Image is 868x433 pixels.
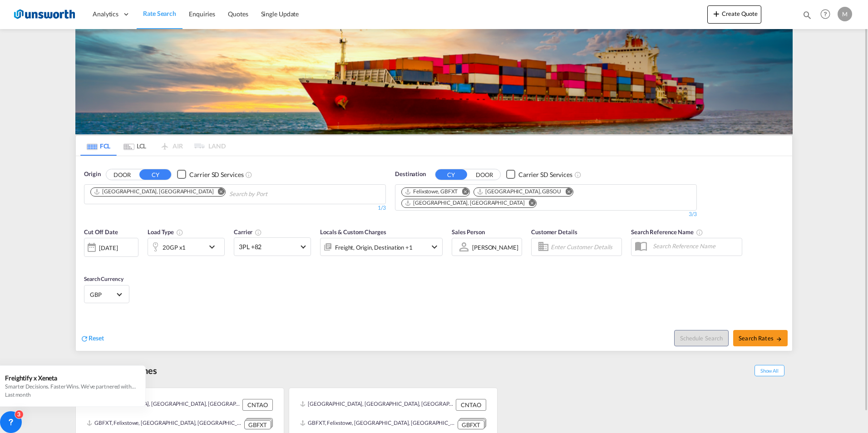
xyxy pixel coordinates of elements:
div: [DATE] [99,244,118,252]
span: Analytics [93,10,118,19]
div: Help [818,6,838,23]
md-icon: Unchecked: Search for CY (Container Yard) services for all selected carriers.Checked : Search for... [245,171,252,178]
div: CNTAO [456,399,486,411]
div: Freight Origin Destination Factory Stuffing [335,241,413,254]
button: DOOR [106,169,138,180]
md-icon: icon-information-outline [176,229,183,236]
md-icon: icon-magnify [802,10,812,20]
div: Press delete to remove this chip. [94,188,215,196]
md-select: Sales Person: Mark Cox [471,241,519,254]
span: Search Reference Name [631,228,703,236]
div: Qingdao, CNTAO [94,188,213,196]
div: CNTAO, Qingdao, China, Greater China & Far East Asia, Asia Pacific [87,399,240,411]
button: CY [139,169,171,180]
span: 3PL +82 [239,242,298,251]
button: icon-plus 400-fgCreate Quote [707,5,761,24]
md-pagination-wrapper: Use the left and right arrow keys to navigate between tabs [80,136,226,156]
md-icon: icon-arrow-right [776,336,782,342]
div: GBFXT [244,420,271,430]
span: Rate Search [143,10,176,17]
div: Felixstowe, GBFXT [404,188,458,196]
button: Remove [523,199,536,208]
button: Remove [212,188,225,197]
span: Single Update [261,10,299,18]
div: icon-refreshReset [80,334,104,344]
span: GBP [90,290,115,299]
span: Origin [84,170,100,179]
div: 20GP x1 [163,241,186,254]
div: M [838,7,852,21]
span: Locals & Custom Charges [320,228,386,236]
div: CNTAO [242,399,273,411]
md-chips-wrap: Chips container. Use arrow keys to select chips. [400,185,692,208]
div: Carrier SD Services [518,170,572,179]
span: Search Rates [739,335,782,342]
md-icon: icon-chevron-down [207,241,222,252]
md-tab-item: LCL [117,136,153,156]
input: Chips input. [229,187,316,202]
div: Freight Origin Destination Factory Stuffingicon-chevron-down [320,238,443,256]
md-checkbox: Checkbox No Ink [506,170,572,179]
div: Southampton, GBSOU [477,188,561,196]
span: Enquiries [189,10,215,18]
md-icon: The selected Trucker/Carrierwill be displayed in the rate results If the rates are from another f... [255,229,262,236]
button: Search Ratesicon-arrow-right [733,330,788,346]
md-icon: icon-chevron-down [429,241,440,252]
div: Press delete to remove this chip. [404,199,526,207]
div: 20GP x1icon-chevron-down [148,238,225,256]
div: Press delete to remove this chip. [404,188,459,196]
md-icon: Your search will be saved by the below given name [696,229,703,236]
span: Help [818,6,833,22]
img: LCL+%26+FCL+BACKGROUND.png [75,29,793,134]
div: GBFXT, Felixstowe, United Kingdom, GB & Ireland, Europe [300,418,455,429]
span: Cut Off Date [84,228,118,236]
input: Enter Customer Details [551,240,619,254]
span: Search Currency [84,276,123,282]
div: icon-magnify [802,10,812,24]
span: Quotes [228,10,248,18]
div: 3/3 [395,211,697,218]
md-select: Select Currency: £ GBPUnited Kingdom Pound [89,288,124,301]
div: CNTAO, Qingdao, China, Greater China & Far East Asia, Asia Pacific [300,399,454,411]
div: GBFXT [458,420,484,430]
md-icon: Unchecked: Search for CY (Container Yard) services for all selected carriers.Checked : Search for... [574,171,582,178]
md-tab-item: FCL [80,136,117,156]
span: Carrier [234,228,262,236]
div: OriginDOOR CY Checkbox No InkUnchecked: Search for CY (Container Yard) services for all selected ... [76,156,792,351]
span: Show All [755,365,784,376]
md-chips-wrap: Chips container. Use arrow keys to select chips. [89,185,319,202]
button: Remove [559,188,573,197]
button: Remove [456,188,469,197]
div: Carrier SD Services [189,170,243,179]
input: Search Reference Name [648,239,742,253]
button: DOOR [469,169,500,180]
span: Reset [89,334,104,342]
md-datepicker: Select [84,256,91,268]
button: CY [435,169,467,180]
button: Note: By default Schedule search will only considerorigin ports, destination ports and cut off da... [674,330,729,346]
div: Press delete to remove this chip. [477,188,563,196]
md-checkbox: Checkbox No Ink [177,170,243,179]
img: 3748d800213711f08852f18dcb6d8936.jpg [14,4,75,25]
div: London Gateway Port, GBLGP [404,199,524,207]
div: 1/3 [84,204,386,212]
md-icon: icon-plus 400-fg [711,8,722,19]
div: [PERSON_NAME] [472,244,518,251]
span: Customer Details [531,228,577,236]
span: Load Type [148,228,183,236]
span: Destination [395,170,426,179]
md-icon: icon-refresh [80,335,89,343]
div: [DATE] [84,238,138,257]
div: GBFXT, Felixstowe, United Kingdom, GB & Ireland, Europe [87,418,242,429]
span: Sales Person [452,228,485,236]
